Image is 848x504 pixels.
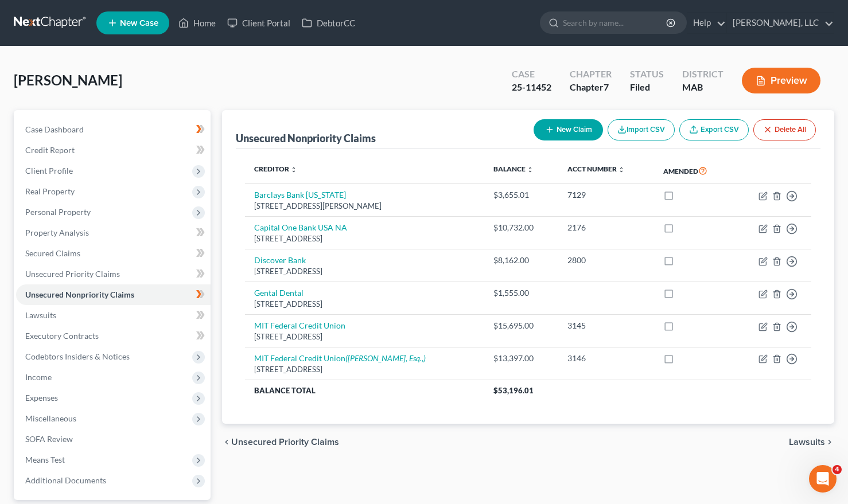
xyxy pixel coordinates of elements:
button: Import CSV [608,119,675,140]
div: Case [512,68,551,81]
div: $8,162.00 [493,255,549,266]
span: Secured Claims [25,248,80,258]
a: Acct Number unfold_more [567,165,625,173]
div: [STREET_ADDRESS] [254,299,476,310]
span: Lawsuits [789,437,825,447]
span: Expenses [25,393,58,403]
div: $3,655.01 [493,189,549,201]
i: unfold_more [618,166,625,173]
a: Lawsuits [16,305,211,326]
a: Unsecured Nonpriority Claims [16,284,211,305]
a: Help [687,13,726,33]
div: 25-11452 [512,81,551,94]
div: Filed [630,81,664,94]
span: Personal Property [25,207,91,217]
div: [STREET_ADDRESS] [254,331,476,342]
i: unfold_more [290,166,297,173]
div: Status [630,68,664,81]
div: District [682,68,723,81]
div: Chapter [570,68,612,81]
span: [PERSON_NAME] [14,72,122,88]
span: Income [25,372,52,382]
span: 4 [833,465,842,474]
div: 3146 [567,353,645,364]
button: New Claim [534,119,603,140]
span: Executory Contracts [25,331,99,341]
span: Additional Documents [25,475,106,485]
div: [STREET_ADDRESS] [254,233,476,244]
span: Unsecured Priority Claims [231,437,339,447]
div: $13,397.00 [493,353,549,364]
span: Client Profile [25,166,73,175]
span: Unsecured Nonpriority Claims [25,290,134,299]
a: Unsecured Priority Claims [16,264,211,284]
span: SOFA Review [25,434,73,444]
a: Property Analysis [16,222,211,243]
a: Gental Dental [254,288,304,298]
a: SOFA Review [16,429,211,450]
span: Miscellaneous [25,413,76,423]
span: Unsecured Priority Claims [25,269,120,279]
div: Chapter [570,81,612,94]
button: Lawsuits chevron_right [789,437,834,447]
span: $53,196.01 [493,386,534,395]
i: ([PERSON_NAME], Esq.,) [345,353,426,363]
a: Home [173,13,221,33]
a: Client Portal [221,13,296,33]
span: Credit Report [25,145,75,155]
span: Means Test [25,455,65,464]
span: Property Analysis [25,228,89,237]
div: [STREET_ADDRESS] [254,364,476,375]
i: chevron_right [825,437,834,447]
button: Delete All [753,119,816,140]
div: [STREET_ADDRESS] [254,266,476,277]
span: Case Dashboard [25,124,84,134]
a: Discover Bank [254,255,306,265]
a: Capital One Bank USA NA [254,222,347,232]
div: $15,695.00 [493,320,549,331]
input: Search by name... [563,12,668,33]
div: $10,732.00 [493,222,549,233]
div: $1,555.00 [493,287,549,299]
a: Creditor unfold_more [254,165,297,173]
a: Barclays Bank [US_STATE] [254,190,346,200]
th: Amended [654,158,733,184]
div: Unsecured Nonpriority Claims [236,131,376,145]
span: Lawsuits [25,310,56,320]
div: 2176 [567,222,645,233]
iframe: Intercom live chat [809,465,837,493]
div: 7129 [567,189,645,201]
a: MIT Federal Credit Union [254,321,345,330]
div: [STREET_ADDRESS][PERSON_NAME] [254,201,476,212]
span: 7 [604,81,609,92]
th: Balance Total [245,380,485,401]
div: 3145 [567,320,645,331]
a: Credit Report [16,140,211,161]
a: MIT Federal Credit Union([PERSON_NAME], Esq.,) [254,353,426,363]
i: unfold_more [527,166,534,173]
div: 2800 [567,255,645,266]
a: Case Dashboard [16,119,211,140]
a: [PERSON_NAME], LLC [727,13,834,33]
a: Executory Contracts [16,326,211,346]
span: New Case [120,19,158,28]
span: Real Property [25,186,75,196]
a: Balance unfold_more [493,165,534,173]
div: MAB [682,81,723,94]
a: DebtorCC [296,13,361,33]
a: Export CSV [679,119,749,140]
i: chevron_left [222,437,231,447]
button: Preview [742,68,820,93]
button: chevron_left Unsecured Priority Claims [222,437,339,447]
a: Secured Claims [16,243,211,264]
span: Codebtors Insiders & Notices [25,351,130,361]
